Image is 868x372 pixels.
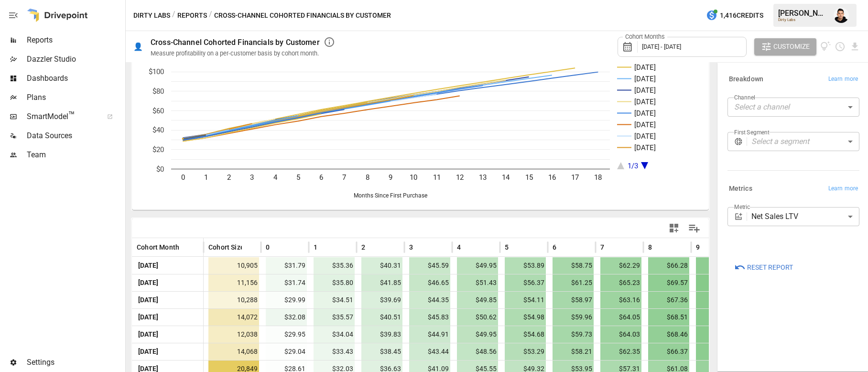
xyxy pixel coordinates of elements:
button: Reset Report [727,259,800,276]
span: 5 [505,242,509,252]
text: 2 [227,173,231,182]
span: $58.21 [553,343,594,360]
span: 2 [361,242,365,252]
span: $39.83 [361,326,402,343]
span: 14,068 [208,343,259,360]
text: 15 [525,173,533,182]
span: 10,288 [208,292,259,308]
h6: Metrics [729,184,752,194]
text: [DATE] [634,86,656,95]
span: Cohort Size [208,242,244,252]
span: $71.54 [696,292,737,308]
text: 1/3 [628,162,638,170]
span: $34.51 [314,292,355,308]
text: 0 [181,173,185,182]
span: [DATE] [137,292,160,308]
button: Sort [243,241,256,254]
span: 11,156 [208,274,259,291]
span: 1,416 Credits [720,10,763,22]
button: Dirty Labs [133,10,170,22]
span: 9 [696,242,700,252]
span: $68.46 [648,326,689,343]
span: 4 [457,242,461,252]
span: 10,905 [208,257,259,274]
span: $54.11 [505,292,546,308]
span: $67.36 [648,292,689,308]
div: Measure profitability on a per-customer basis by cohort month. [151,50,319,57]
span: Learn more [828,184,858,194]
text: 13 [479,173,487,182]
span: Plans [27,92,123,103]
span: 12,038 [208,326,259,343]
text: [DATE] [634,120,656,129]
text: 11 [433,173,441,182]
span: $54.98 [505,309,546,326]
span: $49.95 [457,326,498,343]
span: $44.91 [409,326,450,343]
button: Sort [318,241,332,254]
text: $40 [152,126,164,134]
button: Download report [849,41,860,52]
span: $29.99 [266,292,307,308]
button: Sort [701,241,714,254]
div: / [209,10,212,22]
span: 14,072 [208,309,259,326]
span: Reset Report [747,262,793,274]
div: 👤 [133,42,143,51]
span: Team [27,149,123,161]
button: Reports [177,10,207,22]
label: Channel [734,93,755,101]
span: $68.51 [648,309,689,326]
span: $40.31 [361,257,402,274]
span: $56.37 [505,274,546,291]
span: $48.56 [457,343,498,360]
span: $45.59 [409,257,450,274]
span: $40.51 [361,309,402,326]
span: $32.08 [266,309,307,326]
span: Data Sources [27,130,123,142]
text: 3 [250,173,254,182]
div: [PERSON_NAME] [778,9,828,18]
span: $29.95 [266,326,307,343]
span: $38.45 [361,343,402,360]
span: [DATE] [137,274,160,291]
span: [DATE] [137,343,160,360]
text: [DATE] [634,63,656,72]
text: 9 [389,173,392,182]
span: $35.36 [314,257,355,274]
button: 1,416Credits [702,7,767,24]
button: Sort [653,241,666,254]
svg: A chart. [132,38,694,210]
span: $41.85 [361,274,402,291]
span: $69.98 [696,257,737,274]
text: 7 [342,173,346,182]
span: $33.43 [314,343,355,360]
span: Reports [27,34,123,46]
span: Cohort Month [137,242,179,252]
span: $49.95 [457,257,498,274]
span: $51.43 [457,274,498,291]
button: Manage Columns [684,218,705,239]
span: $58.97 [553,292,594,308]
text: 14 [502,173,510,182]
text: 18 [594,173,602,182]
span: $50.62 [457,309,498,326]
text: $100 [149,67,164,76]
span: $34.04 [314,326,355,343]
h6: Breakdown [729,74,763,85]
span: [DATE] - [DATE] [642,43,681,50]
span: $64.05 [600,309,641,326]
span: $46.65 [409,274,450,291]
span: $53.29 [505,343,546,360]
span: [DATE] [137,257,160,274]
text: [DATE] [634,98,656,106]
span: $73.79 [696,274,737,291]
span: Dazzler Studio [27,54,123,65]
button: Sort [414,241,427,254]
button: Francisco Sanchez [828,2,855,29]
button: Sort [366,241,380,254]
div: Francisco Sanchez [834,8,849,23]
button: Sort [557,241,571,254]
span: $49.85 [457,292,498,308]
